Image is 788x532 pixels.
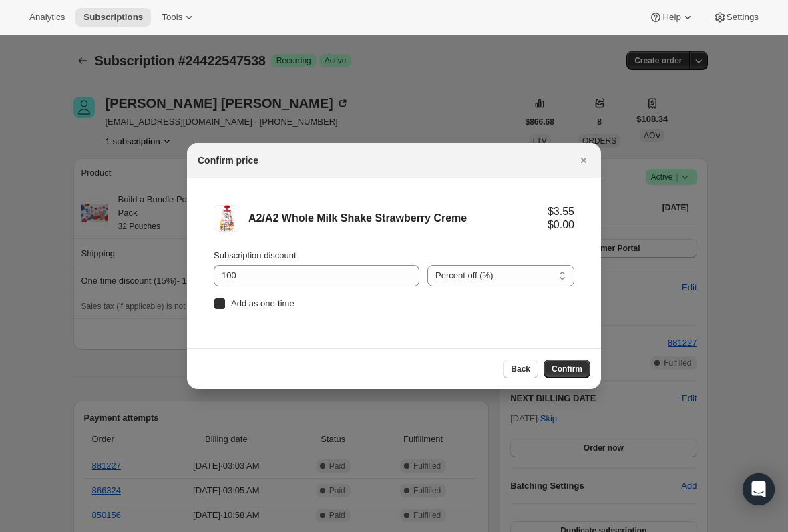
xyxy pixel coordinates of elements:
[198,154,258,167] h2: Confirm price
[214,205,240,232] img: A2/A2 Whole Milk Shake Strawberry Creme
[574,151,593,170] button: Close
[727,12,759,23] span: Settings
[511,364,530,374] span: Back
[705,8,767,27] button: Settings
[162,12,182,23] span: Tools
[231,298,294,308] span: Add as one-time
[548,218,574,232] div: $0.00
[83,12,143,23] span: Subscriptions
[154,8,204,27] button: Tools
[548,205,574,218] div: $3.55
[552,364,582,374] span: Confirm
[75,8,151,27] button: Subscriptions
[503,360,538,378] button: Back
[662,12,680,23] span: Help
[743,473,775,505] div: Open Intercom Messenger
[641,8,702,27] button: Help
[544,360,590,378] button: Confirm
[21,8,73,27] button: Analytics
[248,212,548,225] div: A2/A2 Whole Milk Shake Strawberry Creme
[214,250,297,260] span: Subscription discount
[29,12,65,23] span: Analytics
